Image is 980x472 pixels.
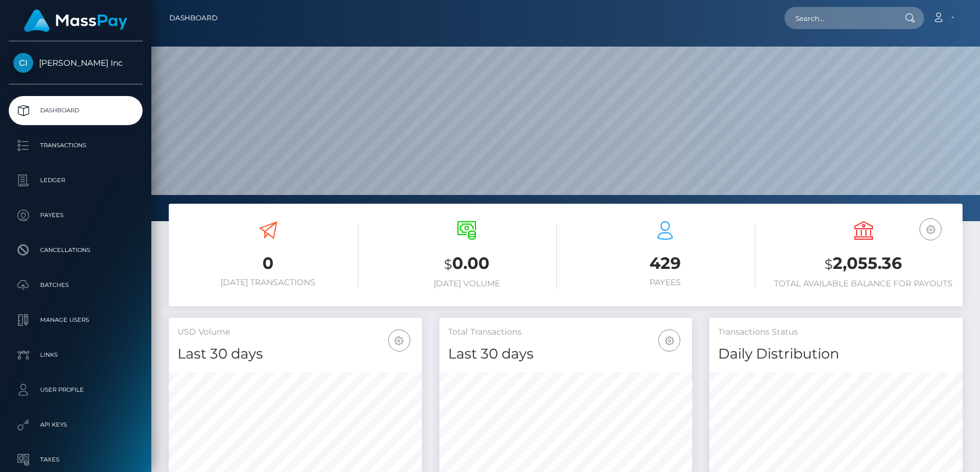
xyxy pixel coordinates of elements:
[773,252,954,276] h3: 2,055.36
[13,207,138,224] p: Payees
[169,6,218,30] a: Dashboard
[13,346,138,364] p: Links
[825,256,833,272] small: $
[9,410,143,439] a: API Keys
[784,7,894,29] input: Search...
[24,9,127,32] img: MassPay Logo
[9,340,143,370] a: Links
[9,58,143,68] span: [PERSON_NAME] Inc
[9,166,143,195] a: Ledger
[13,53,33,73] img: Cindy Gallop Inc
[13,172,138,189] p: Ledger
[13,137,138,154] p: Transactions
[13,416,138,434] p: API Keys
[9,271,143,300] a: Batches
[13,102,138,119] p: Dashboard
[9,131,143,160] a: Transactions
[177,344,413,364] h4: Last 30 days
[9,375,143,404] a: User Profile
[9,201,143,230] a: Payees
[574,252,755,275] h3: 429
[574,278,755,288] h6: Payees
[376,252,557,276] h3: 0.00
[13,381,138,399] p: User Profile
[718,327,954,338] h5: Transactions Status
[13,242,138,259] p: Cancellations
[13,311,138,329] p: Manage Users
[13,276,138,294] p: Batches
[718,344,954,364] h4: Daily Distribution
[177,252,358,275] h3: 0
[448,344,684,364] h4: Last 30 days
[376,279,557,289] h6: [DATE] Volume
[444,256,452,272] small: $
[9,236,143,265] a: Cancellations
[773,279,954,289] h6: Total Available Balance for Payouts
[177,278,358,288] h6: [DATE] Transactions
[9,96,143,125] a: Dashboard
[177,327,413,338] h5: USD Volume
[448,327,684,338] h5: Total Transactions
[9,306,143,335] a: Manage Users
[13,451,138,469] p: Taxes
